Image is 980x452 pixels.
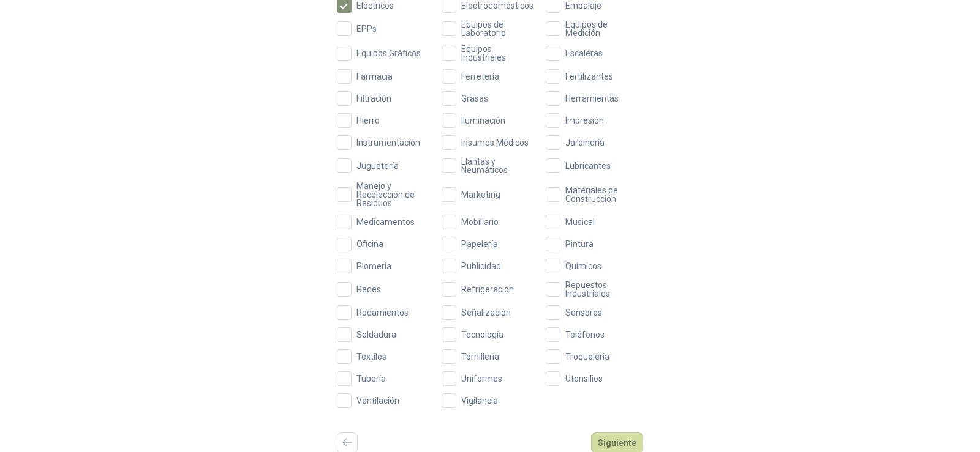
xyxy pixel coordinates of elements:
[352,285,386,294] span: Redes
[560,138,609,147] span: Jardinería
[456,396,503,405] span: Vigilancia
[352,72,398,81] span: Farmacia
[352,182,434,207] span: Manejo y Recolección de Residuos
[456,262,506,270] span: Publicidad
[560,330,609,339] span: Teléfonos
[456,308,516,317] span: Señalización
[352,374,391,383] span: Tubería
[352,161,404,170] span: Juguetería
[352,1,399,10] span: Eléctricos
[560,352,614,361] span: Troqueleria
[456,240,503,248] span: Papelería
[456,20,539,37] span: Equipos de Laboratorio
[456,352,504,361] span: Tornillería
[352,262,396,270] span: Plomería
[352,49,426,57] span: Equipos Gráficos
[456,1,538,10] span: Electrodomésticos
[352,240,388,248] span: Oficina
[560,72,618,81] span: Fertilizantes
[456,138,533,147] span: Insumos Médicos
[352,330,401,339] span: Soldadura
[456,94,493,103] span: Grasas
[560,308,607,317] span: Sensores
[456,330,508,339] span: Tecnología
[560,186,643,203] span: Materiales de Construcción
[352,352,391,361] span: Textiles
[560,20,643,37] span: Equipos de Medición
[456,374,507,383] span: Uniformes
[352,116,385,125] span: Hierro
[456,218,503,226] span: Mobiliario
[560,281,643,298] span: Repuestos Industriales
[560,262,606,270] span: Químicos
[560,94,624,103] span: Herramientas
[352,24,382,33] span: EPPs
[352,138,425,147] span: Instrumentación
[456,157,539,174] span: Llantas y Neumáticos
[560,240,598,248] span: Pintura
[456,190,505,199] span: Marketing
[560,374,608,383] span: Utensilios
[456,116,510,125] span: Iluminación
[560,218,600,226] span: Musical
[352,396,404,405] span: Ventilación
[560,49,608,57] span: Escaleras
[456,72,504,81] span: Ferretería
[456,45,539,62] span: Equipos Industriales
[352,308,413,317] span: Rodamientos
[456,285,519,294] span: Refrigeración
[560,161,616,170] span: Lubricantes
[352,218,420,226] span: Medicamentos
[560,1,606,10] span: Embalaje
[352,94,396,103] span: Filtración
[560,116,609,125] span: Impresión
